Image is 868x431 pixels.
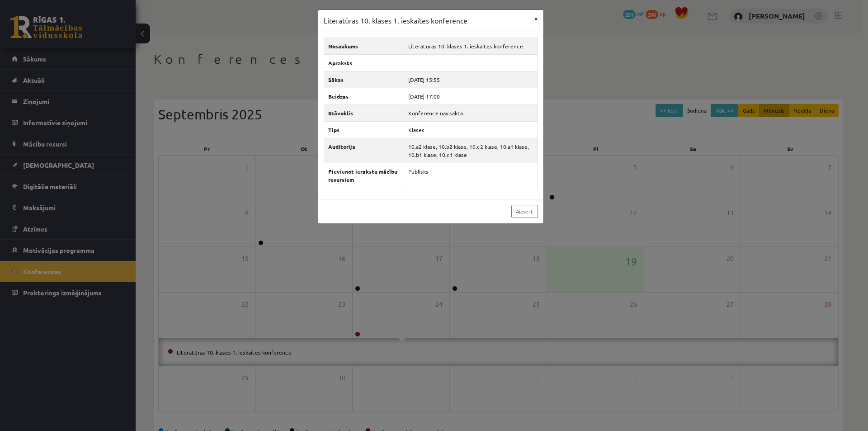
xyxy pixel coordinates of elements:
th: Tips [324,121,404,138]
td: [DATE] 17:00 [404,88,538,104]
td: Literatūras 10. klases 1. ieskaites konference [404,38,538,54]
th: Sākas [324,71,404,88]
td: [DATE] 15:55 [404,71,538,88]
h3: Literatūras 10. klases 1. ieskaites konference [324,15,467,26]
th: Beidzas [324,88,404,104]
a: Aizvērt [511,205,538,218]
th: Auditorija [324,138,404,163]
th: Nosaukums [324,38,404,54]
button: × [529,10,543,27]
td: 10.a2 klase, 10.b2 klase, 10.c2 klase, 10.a1 klase, 10.b1 klase, 10.c1 klase [404,138,538,163]
th: Pievienot ierakstu mācību resursiem [324,163,404,188]
td: Klases [404,121,538,138]
td: Publisks [404,163,538,188]
th: Apraksts [324,54,404,71]
td: Konference nav sākta [404,104,538,121]
th: Stāvoklis [324,104,404,121]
